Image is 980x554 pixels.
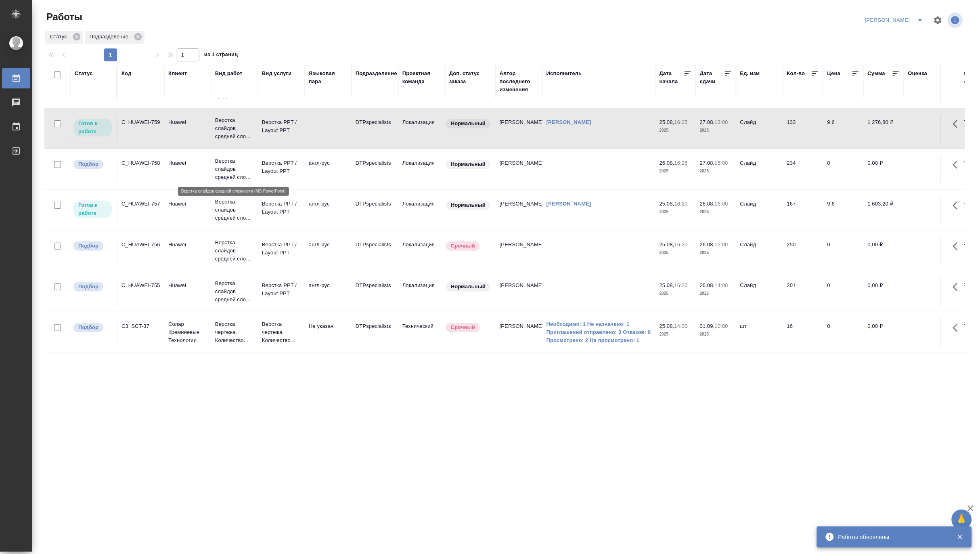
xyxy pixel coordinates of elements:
[787,69,805,78] div: Кол-во
[73,322,113,333] div: Можно подбирать исполнителей
[700,119,715,125] p: 27.08,
[955,511,969,528] span: 🙏
[868,69,885,78] div: Сумма
[674,282,688,288] p: 16:20
[700,160,715,166] p: 27.08,
[496,277,542,306] td: [PERSON_NAME]
[736,114,783,143] td: Слайд
[700,241,715,248] p: 26.08,
[305,237,352,265] td: англ-рус
[783,155,823,183] td: 234
[660,119,674,125] p: 25.08,
[78,120,107,136] p: Готов к работе
[449,69,492,86] div: Доп. статус заказа
[500,69,538,94] div: Автор последнего изменения
[948,13,965,28] span: Посмотреть информацию
[823,237,864,265] td: 0
[740,69,760,78] div: Ед. изм
[398,155,445,183] td: Локализация
[204,50,238,61] span: из 1 страниц
[451,120,486,128] p: Нормальный
[78,323,98,332] p: Подбор
[215,279,254,304] p: Верстка слайдов средней сло...
[168,118,207,126] p: Huawei
[952,510,972,530] button: 🙏
[736,237,783,265] td: Слайд
[948,277,967,297] button: Здесь прячутся важные кнопки
[352,318,398,346] td: DTPspecialists
[168,200,207,208] p: Huawei
[451,283,486,291] p: Нормальный
[823,114,864,143] td: 9.6
[864,114,904,143] td: 1 276,80 ₽
[215,116,254,141] p: Верстка слайдов средней сло...
[783,318,823,346] td: 16
[398,196,445,224] td: Локализация
[352,237,398,265] td: DTPspecialists
[715,201,728,207] p: 18:00
[168,69,187,78] div: Клиент
[700,249,732,257] p: 2025
[496,196,542,224] td: [PERSON_NAME]
[78,283,98,291] p: Подбор
[547,320,651,344] a: Необходимо: 1 Не назначено: 1 Приглашений отправлено: 3 Отказов: 0 Просмотрено: 2 Не просмотрено: 1
[700,69,724,86] div: Дата сдачи
[674,160,688,166] p: 16:25
[908,69,928,78] div: Оценка
[700,330,732,338] p: 2025
[352,277,398,306] td: DTPspecialists
[262,241,301,257] p: Верстка PPT / Layout PPT
[121,200,160,208] div: C_HUAWEI-757
[660,249,692,257] p: 2025
[660,290,692,298] p: 2025
[783,114,823,143] td: 133
[78,201,107,217] p: Готов к работе
[715,160,728,166] p: 15:00
[90,33,131,41] p: Подразделение
[215,320,254,344] p: Верстка чертежа. Количество...
[121,159,160,167] div: C_HUAWEI-758
[783,237,823,265] td: 250
[783,196,823,224] td: 167
[305,155,352,183] td: англ-рус
[660,282,674,288] p: 25.08,
[352,155,398,183] td: DTPspecialists
[736,318,783,346] td: шт
[451,160,486,168] p: Нормальный
[715,323,728,329] p: 10:00
[121,69,131,78] div: Код
[700,201,715,207] p: 26.08,
[863,14,928,27] div: split button
[715,119,728,125] p: 13:00
[305,196,352,224] td: англ-рус
[674,201,688,207] p: 16:20
[44,10,82,23] span: Работы
[660,69,684,86] div: Дата начала
[736,155,783,183] td: Слайд
[121,322,160,330] div: C3_SCT-37
[451,323,475,332] p: Срочный
[700,282,715,288] p: 26.08,
[73,241,113,252] div: Можно подбирать исполнителей
[674,119,688,125] p: 16:25
[85,31,144,44] div: Подразделение
[823,196,864,224] td: 9.6
[168,281,207,290] p: Huawei
[783,277,823,306] td: 201
[45,31,83,44] div: Статус
[496,237,542,265] td: [PERSON_NAME]
[700,290,732,298] p: 2025
[700,167,732,175] p: 2025
[496,114,542,143] td: [PERSON_NAME]
[305,318,352,346] td: Не указан
[451,242,475,250] p: Срочный
[262,159,301,175] p: Верстка PPT / Layout PPT
[215,69,243,78] div: Вид работ
[73,118,113,137] div: Исполнитель может приступить к работе
[660,323,674,329] p: 25.08,
[700,126,732,134] p: 2025
[73,200,113,219] div: Исполнитель может приступить к работе
[827,69,841,78] div: Цена
[948,318,967,338] button: Здесь прячутся важные кнопки
[73,281,113,292] div: Можно подбирать исполнителей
